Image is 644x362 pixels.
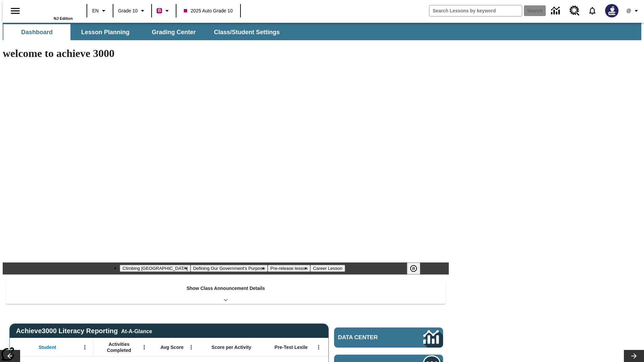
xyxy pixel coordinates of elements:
[212,344,252,350] span: Score per Activity
[6,281,445,304] div: Show Class Announcement Details
[158,6,161,15] span: B
[275,344,308,350] span: Pre-Test Lexile
[140,24,207,40] button: Grading Center
[601,2,623,19] button: Select a new avatar
[81,28,129,36] span: Lesson Planning
[429,5,522,16] input: search field
[160,344,183,350] span: Avg Score
[3,47,449,60] h1: welcome to achieve 3000
[338,334,401,341] span: Data Center
[268,265,310,272] button: Slide 3 Pre-release lesson
[214,28,280,36] span: Class/Student Settings
[209,24,285,40] button: Class/Student Settings
[120,265,190,272] button: Slide 1 Climbing Mount Tai
[29,3,73,16] a: Home
[97,341,141,353] span: Activities Completed
[54,16,73,20] span: NJ Edition
[407,262,427,275] div: Pause
[3,24,70,40] button: Dashboard
[407,262,420,275] button: Pause
[334,327,443,348] a: Data Center
[118,7,138,14] span: Grade 10
[584,2,601,19] a: Notifications
[566,2,584,20] a: Resource Center, Will open in new tab
[314,342,324,352] button: Open Menu
[624,350,644,362] button: Lesson carousel, Next
[154,5,174,17] button: Boost Class color is violet red. Change class color
[5,1,25,21] button: Open side menu
[191,265,268,272] button: Slide 2 Defining Our Government's Purpose
[115,5,149,17] button: Grade: Grade 10, Select a grade
[72,24,139,40] button: Lesson Planning
[3,23,641,40] div: SubNavbar
[29,2,73,20] div: Home
[3,24,286,40] div: SubNavbar
[89,5,111,17] button: Language: EN, Select a language
[310,265,345,272] button: Slide 4 Career Lesson
[139,342,149,352] button: Open Menu
[80,342,90,352] button: Open Menu
[626,7,631,14] span: @
[121,327,152,335] div: At-A-Glance
[186,285,265,292] p: Show Class Announcement Details
[16,327,152,335] span: Achieve3000 Literacy Reporting
[623,5,644,17] button: Profile/Settings
[184,7,232,14] span: 2025 Auto Grade 10
[186,342,196,352] button: Open Menu
[605,4,619,17] img: Avatar
[21,28,53,36] span: Dashboard
[92,7,99,14] span: EN
[547,2,566,20] a: Data Center
[39,344,56,350] span: Student
[152,28,196,36] span: Grading Center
